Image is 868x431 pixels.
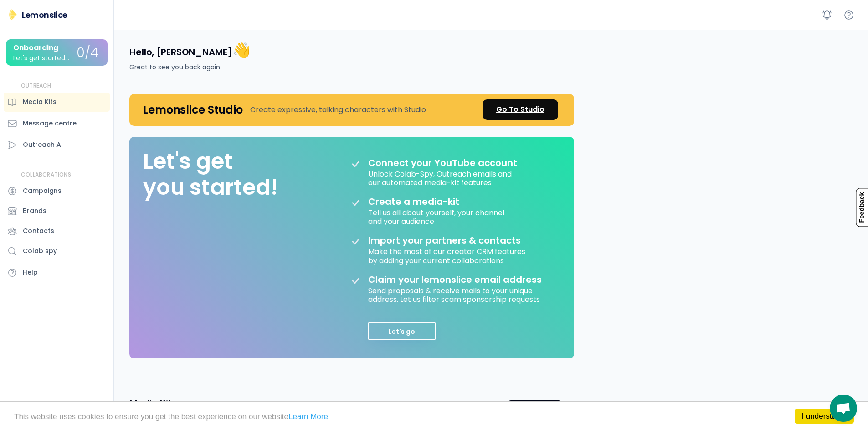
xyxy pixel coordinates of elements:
[129,41,250,60] h4: Hello, [PERSON_NAME]
[77,46,98,60] div: 0/4
[129,62,220,72] div: Great to see you back again
[368,207,506,226] div: Tell us all about yourself, your channel and your audience
[483,99,558,120] a: Go To Studio
[23,206,46,216] div: Brands
[14,413,854,421] p: This website uses cookies to ensure you get the best experience on our website
[129,397,177,410] h3: Media Kits
[21,171,71,179] div: COLLABORATIONS
[7,9,18,20] img: Lemonslice
[368,322,436,340] button: Let's go
[23,268,38,277] div: Help
[143,148,278,201] div: Let's get you started!
[13,55,69,62] div: Let's get started...
[22,9,67,21] div: Lemonslice
[496,104,544,115] div: Go To Studio
[23,97,56,107] div: Media Kits
[23,226,54,236] div: Contacts
[368,246,527,265] div: Make the most of our creator CRM features by adding your current collaborations
[368,168,514,187] div: Unlock Colab-Spy, Outreach emails and our automated media-kit features
[23,140,63,150] div: Outreach AI
[368,274,542,285] div: Claim your lemonslice email address
[13,44,58,52] div: Onboarding
[23,119,77,128] div: Message centre
[506,400,563,417] button: Add media kit
[232,40,251,60] font: 👋
[830,395,857,422] div: Obrolan terbuka
[23,186,62,196] div: Campaigns
[143,103,243,117] h4: Lemonslice Studio
[21,82,51,90] div: OUTREACH
[23,246,57,256] div: Colab spy
[250,104,426,115] div: Create expressive, talking characters with Studio
[288,412,328,421] a: Learn More
[368,157,517,168] div: Connect your YouTube account
[368,235,521,246] div: Import your partners & contacts
[368,285,550,304] div: Send proposals & receive mails to your unique address. Let us filter scam sponsorship requests
[795,409,854,424] a: I understand!
[368,196,482,207] div: Create a media-kit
